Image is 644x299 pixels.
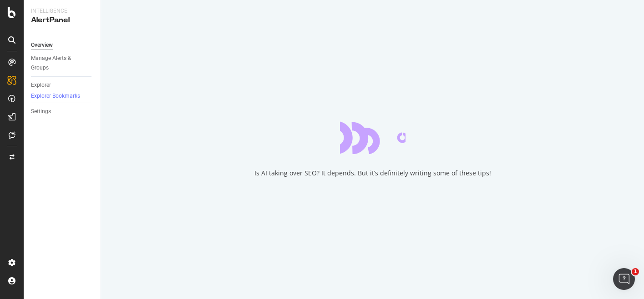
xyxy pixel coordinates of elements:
[31,80,51,90] div: Explorer
[31,92,89,101] a: Explorer Bookmarks
[31,107,51,116] div: Settings
[632,268,639,275] span: 1
[31,15,93,25] div: AlertPanel
[31,54,86,73] div: Manage Alerts & Groups
[31,107,94,116] a: Settings
[31,40,53,50] div: Overview
[31,40,94,50] a: Overview
[340,121,406,154] div: animation
[31,7,93,15] div: Intelligence
[31,80,94,90] a: Explorer
[31,54,94,73] a: Manage Alerts & Groups
[254,169,491,178] div: Is AI taking over SEO? It depends. But it’s definitely writing some of these tips!
[613,268,635,290] iframe: Intercom live chat
[31,92,80,100] div: Explorer Bookmarks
